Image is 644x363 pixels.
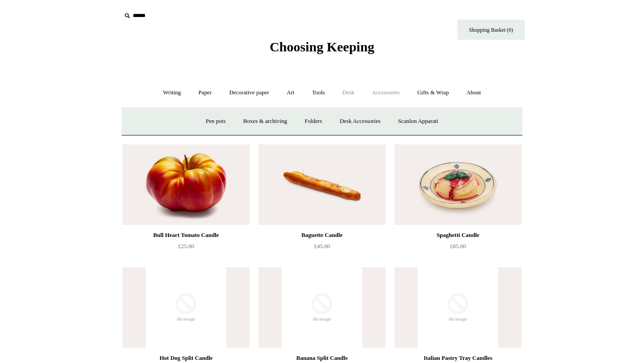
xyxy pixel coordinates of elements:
a: Choosing Keeping [270,46,374,53]
span: £85.00 [450,243,466,249]
a: Bull Heart Tomato Candle £25.00 [123,230,250,266]
a: Spaghetti Candle £85.00 [394,230,521,266]
a: Writing [155,81,189,105]
a: Art [279,81,302,105]
div: Spaghetti Candle [397,230,519,241]
a: Spaghetti Candle Spaghetti Candle [394,144,521,225]
a: Scanlon Apparati [390,110,446,133]
span: £25.00 [178,243,194,249]
img: no-image-2048-a2addb12_grande.gif [258,267,386,348]
a: Decorative paper [221,81,277,105]
a: Boxes & archiving [235,110,295,133]
div: Bull Heart Tomato Candle [125,230,247,241]
img: Spaghetti Candle [394,144,521,225]
img: Baguette Candle [258,144,386,225]
img: Bull Heart Tomato Candle [123,144,250,225]
a: Gifts & Wrap [409,81,457,105]
div: Baguette Candle [261,230,383,241]
a: Folders [297,110,330,133]
img: no-image-2048-a2addb12_grande.gif [123,267,250,348]
a: Baguette Candle £45.00 [258,230,386,266]
a: Shopping Basket (0) [458,20,525,40]
a: Paper [191,81,220,105]
a: Baguette Candle Baguette Candle [258,144,386,225]
a: Bull Heart Tomato Candle Bull Heart Tomato Candle [123,144,250,225]
img: no-image-2048-a2addb12_grande.gif [394,267,521,348]
a: Pen pots [198,110,233,133]
a: Tools [304,81,333,105]
a: Desk [335,81,363,105]
span: £45.00 [314,243,330,249]
span: Choosing Keeping [270,39,374,54]
a: About [458,81,489,105]
a: Accessories [364,81,408,105]
a: Desk Accessories [331,110,388,133]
